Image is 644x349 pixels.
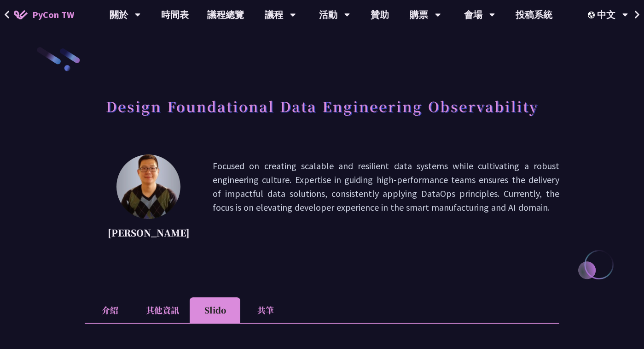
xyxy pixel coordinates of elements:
[32,8,74,22] span: PyCon TW
[85,297,135,323] li: 介紹
[108,226,190,240] p: [PERSON_NAME]
[5,3,83,26] a: PyCon TW
[116,154,180,219] img: Shuhsi Lin
[240,297,291,323] li: 共筆
[190,297,240,323] li: Slido
[213,159,559,242] p: Focused on creating scalable and resilient data systems while cultivating a robust engineering cu...
[588,12,597,18] img: Locale Icon
[106,92,539,120] h1: Design Foundational Data Engineering Observability
[135,297,190,323] li: 其他資訊
[14,10,28,19] img: Home icon of PyCon TW 2025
